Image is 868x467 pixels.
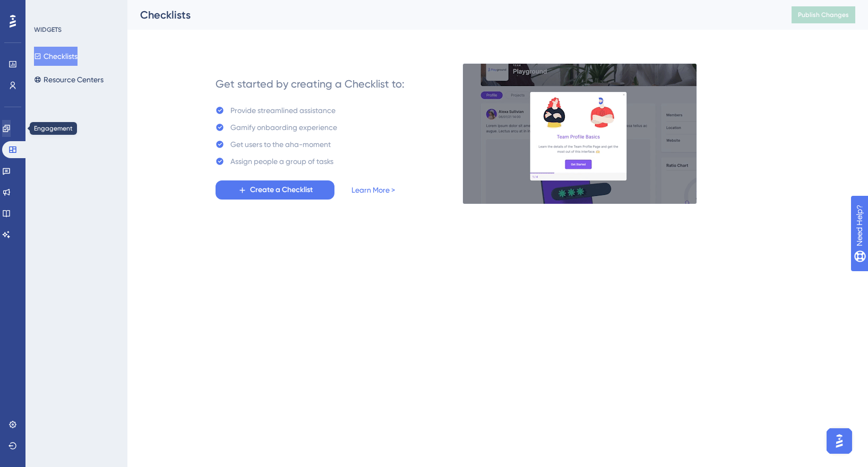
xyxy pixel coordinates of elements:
button: Checklists [34,47,78,66]
div: Get users to the aha-moment [230,138,331,151]
span: Publish Changes [798,11,849,19]
button: Resource Centers [34,70,104,89]
button: Create a Checklist [216,180,334,200]
div: Provide streamlined assistance [230,104,336,117]
img: e28e67207451d1beac2d0b01ddd05b56.gif [462,63,697,204]
a: Learn More > [351,184,395,196]
div: Get started by creating a Checklist to: [216,76,405,91]
span: Create a Checklist [250,184,313,196]
div: Gamify onbaording experience [230,121,337,134]
div: Checklists [140,7,765,22]
div: WIDGETS [34,25,62,34]
div: Assign people a group of tasks [230,155,333,168]
iframe: UserGuiding AI Assistant Launcher [823,425,855,457]
span: Need Help? [25,3,66,15]
button: Publish Changes [792,6,855,23]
